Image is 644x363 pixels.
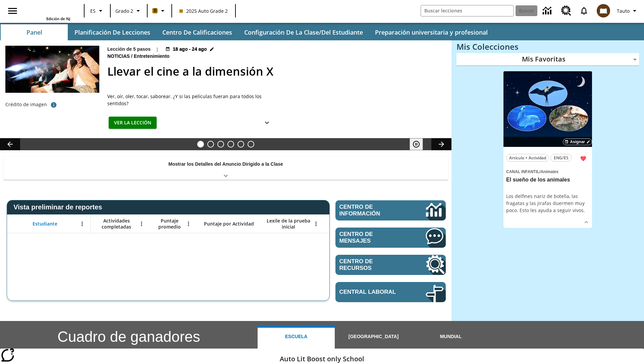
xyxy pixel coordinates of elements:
button: Diapositiva 6 Una idea, mucho trabajo [248,141,254,148]
span: Centro de recursos [339,258,406,272]
span: Puntaje promedio [153,218,185,230]
div: Pausar [410,138,430,150]
span: 2025 Auto Grade 2 [179,7,228,14]
span: Tema: Canal Infantil/Animales [506,168,589,175]
span: 18 ago - 24 ago [173,46,207,53]
span: Centro de información [339,204,403,217]
button: Abrir menú [311,219,321,229]
button: Abrir el menú lateral [3,1,22,21]
button: Abrir menú [183,219,194,229]
button: Ver más [581,217,591,227]
a: Central laboral [335,282,446,302]
p: Crédito de imagen [5,101,47,108]
button: Diapositiva 1 Llevar el cine a la dimensión X [197,141,204,148]
button: Escuela [258,325,335,349]
img: avatar image [597,4,610,17]
p: Mostrar los Detalles del Anuncio Dirigido a la Clase [168,161,283,168]
span: Tauto [617,7,630,14]
span: Asignar [570,139,585,145]
a: Centro de recursos, Se abrirá en una pestaña nueva. [557,2,575,20]
span: ENG/ES [554,154,569,161]
span: Grado 2 [115,7,133,14]
button: Diapositiva 3 Modas que pasaron de moda [217,141,224,148]
div: Mostrar los Detalles del Anuncio Dirigido a la Clase [3,157,448,180]
span: Puntaje por Actividad [204,221,254,227]
span: Edición de NJ [46,16,70,21]
button: Escoja un nuevo avatar [593,2,614,19]
button: Pausar [410,138,423,150]
button: Carrusel de lecciones, seguir [431,138,451,150]
button: Planificación de lecciones [69,24,156,40]
span: Entretenimiento [134,53,171,60]
a: Centro de recursos, Se abrirá en una pestaña nueva. [335,255,446,275]
p: Lección de 5 pasos [107,46,151,53]
span: B [154,6,157,15]
span: Noticias [107,53,131,60]
span: Actividades completadas [94,218,139,230]
div: Portada [26,2,70,21]
div: Los delfines nariz de botella, las fragatas y las jirafas duermen muy poco. Esto les ayuda a segu... [506,193,589,214]
button: Diapositiva 4 ¿Los autos del futuro? [227,141,234,148]
span: Vista preliminar de reportes [13,203,105,211]
button: Mundial [412,325,489,349]
a: Centro de mensajes [335,228,446,248]
button: Artículo + Actividad [506,154,549,162]
button: Ver la lección [109,117,157,129]
span: | [156,46,159,53]
button: Boost El color de la clase es anaranjado claro. Cambiar el color de la clase. [150,5,169,17]
button: Perfil/Configuración [614,5,641,17]
button: Grado: Grado 2, Elige un grado [113,5,145,17]
button: ENG/ES [550,154,572,162]
button: Abrir menú [137,219,147,229]
button: Diapositiva 2 ¿Lo quieres con papas fritas? [207,141,214,148]
a: Centro de información [539,2,557,20]
span: Canal Infantil [506,169,539,174]
div: Mis Favoritas [457,53,639,66]
button: Lenguaje: ES, Selecciona un idioma [87,5,108,17]
h3: Mis Colecciones [457,42,639,51]
button: [GEOGRAPHIC_DATA] [335,325,412,349]
span: Animales [540,169,558,174]
span: Lexile de la prueba inicial [264,218,313,230]
button: Configuración de la clase/del estudiante [239,24,368,40]
button: Ver más [260,117,274,129]
button: Panel [1,24,68,40]
button: Preparación universitaria y profesional [370,24,493,40]
button: Asignar Elegir fechas [563,138,592,145]
span: ES [90,7,96,14]
button: Remover de Favoritas [577,153,589,165]
input: Buscar campo [421,5,514,16]
span: Central laboral [339,289,406,295]
button: Abrir menú [77,219,87,229]
div: Ver, oír, oler, tocar, saborear. ¿Y si las películas fueran para todos los sentidos? [107,93,275,107]
img: El panel situado frente a los asientos rocía con agua nebulizada al feliz público en un cine equi... [5,46,99,93]
button: Diapositiva 5 ¿Cuál es la gran idea? [237,141,244,148]
h2: Llevar el cine a la dimensión X [107,63,443,80]
button: 18 ago - 24 ago Elegir fechas [164,46,215,53]
a: Notificaciones [575,2,593,19]
div: lesson details [503,71,592,228]
span: / [539,169,540,174]
span: Artículo + Actividad [509,154,546,161]
button: Crédito de foto: The Asahi Shimbun vía Getty Images [47,99,60,111]
a: Centro de información [335,200,446,220]
span: / [131,53,132,59]
h3: El sueño de los animales [506,176,589,184]
button: Centro de calificaciones [157,24,237,40]
a: Portada [26,3,70,16]
span: Estudiante [33,221,57,227]
span: Centro de mensajes [339,231,406,244]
